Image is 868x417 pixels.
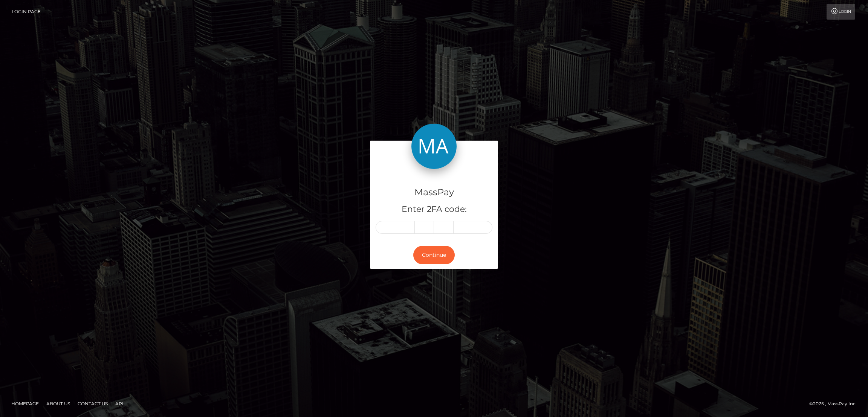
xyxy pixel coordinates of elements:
h5: Enter 2FA code: [376,204,492,215]
h4: MassPay [376,186,492,199]
a: Login [827,4,855,20]
a: Contact Us [75,398,111,409]
div: © 2025 , MassPay Inc. [809,400,862,408]
a: Login Page [12,4,41,20]
a: Homepage [8,398,42,409]
a: About Us [43,398,73,409]
button: Continue [413,246,455,264]
a: API [112,398,127,409]
img: MassPay [411,124,457,169]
